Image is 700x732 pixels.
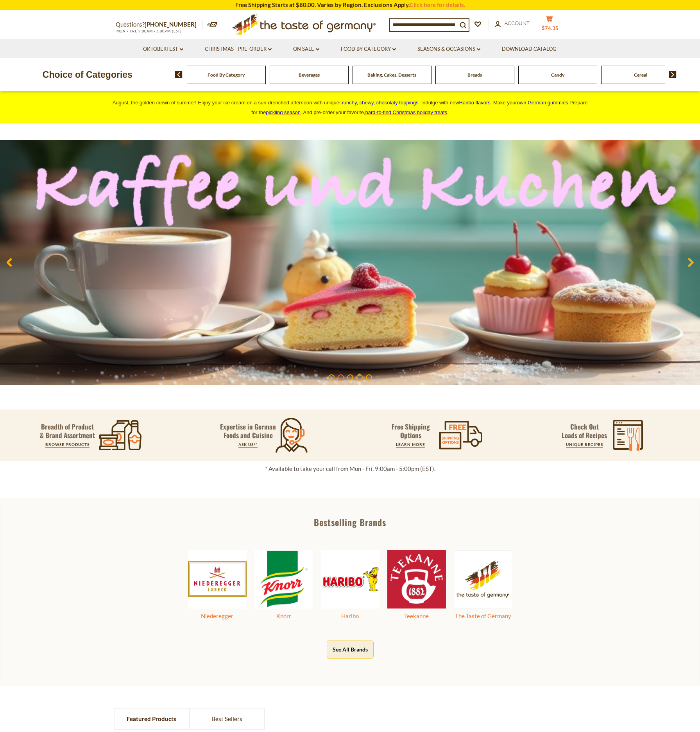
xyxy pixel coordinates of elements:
[254,611,313,621] div: Knorr
[538,15,561,35] button: $74.35
[342,100,418,106] span: runchy, chewy, chocolaty toppings
[634,72,647,78] a: Cereal
[467,72,482,78] a: Breads
[551,72,564,78] a: Candy
[238,442,258,447] a: ASK US!*
[459,100,491,106] a: Haribo flavors
[188,550,247,609] img: Niederegger
[542,25,559,31] span: $74.35
[293,45,319,54] a: On Sale
[188,603,247,621] a: Niederegger
[517,100,568,106] span: own German gummies
[116,20,202,30] p: Questions?
[145,21,197,28] a: [PHONE_NUMBER]
[254,603,313,621] a: Knorr
[266,109,301,115] a: pickling season
[113,100,588,115] span: August, the golden crown of summer! Enjoy your ice cream on a sun-drenched afternoon with unique ...
[254,550,313,609] img: Knorr
[502,45,557,54] a: Download Catalog
[454,603,512,621] a: The Taste of Germany
[321,603,380,621] a: Haribo
[339,100,419,106] a: crunchy, chewy, chocolaty toppings
[417,45,480,54] a: Seasons & Occasions
[208,72,245,78] a: Food By Category
[321,611,380,621] div: Haribo
[143,45,183,54] a: Oktoberfest
[454,611,512,621] div: The Taste of Germany
[517,100,569,106] a: own German gummies.
[190,709,264,729] a: Best Sellers
[299,72,320,78] a: Beverages
[387,550,446,609] img: Teekanne
[669,71,677,78] img: next arrow
[188,611,247,621] div: Niederegger
[365,109,449,115] span: .
[385,422,437,440] p: Free Shipping Options
[175,71,183,78] img: previous arrow
[387,611,446,621] div: Teekanne
[387,603,446,621] a: Teekanne
[327,641,374,658] button: See All Brands
[115,709,189,729] a: Featured Products
[0,518,700,526] div: Bestselling Brands
[365,109,448,115] a: hard-to-find Christmas holiday treats
[566,442,603,447] a: UNIQUE RECIPES
[562,422,607,440] p: Check Out Loads of Recipes
[495,19,530,28] a: Account
[396,442,425,447] a: LEARN MORE
[505,20,530,26] span: Account
[45,442,90,447] a: BROWSE PRODUCTS
[367,72,416,78] a: Baking, Cakes, Desserts
[341,45,396,54] a: Food By Category
[205,45,272,54] a: Christmas - PRE-ORDER
[321,550,380,609] img: Haribo
[40,422,95,440] p: Breadth of Product & Brand Assortment
[116,29,182,33] span: MON - FRI, 9:00AM - 5:00PM (EST)
[454,550,512,609] img: The Taste of Germany
[410,1,465,8] a: Click here for details.
[220,422,276,440] p: Expertise in German Foods and Cuisine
